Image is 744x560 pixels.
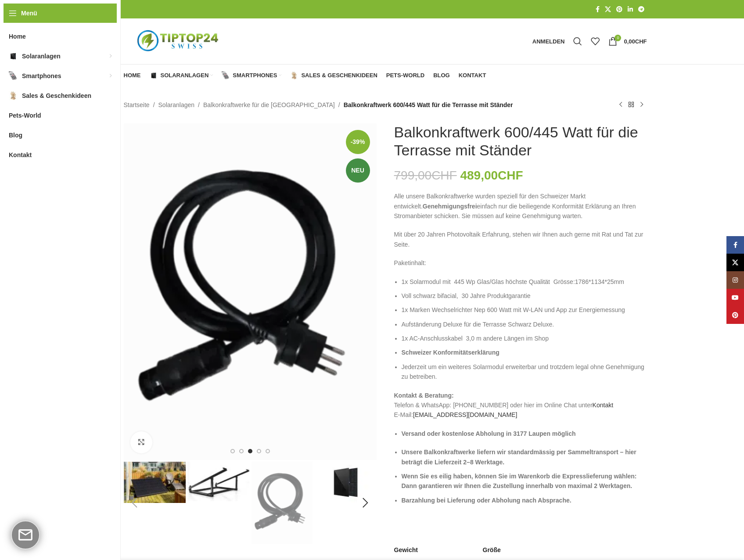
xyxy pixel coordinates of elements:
[402,362,647,382] li: Jederzeit um ein weiteres Solarmodul erweiterbar und trotzdem legal ohne Genehmigung zu betreiben.
[726,236,744,254] a: Facebook Social Link
[150,67,213,84] a: Solaranlagen
[532,39,565,44] span: Anmelden
[21,8,37,18] span: Menü
[187,462,249,501] img: Deluxe Aufständerung Solarmodul
[9,29,26,44] span: Home
[22,48,61,64] span: Solaranlagen
[636,100,647,110] a: Nächstes Produkt
[124,67,141,84] a: Home
[386,67,424,84] a: Pets-World
[593,4,602,15] a: Facebook Social Link
[239,449,244,453] li: Go to slide 2
[22,88,91,104] span: Sales & Geschenkideen
[187,462,250,501] div: 2 / 8
[394,546,418,555] span: Gewicht
[150,72,158,79] img: Solaranlagen
[124,37,234,44] a: Logo der Website
[459,72,486,79] span: Kontakt
[344,100,513,110] span: Balkonkraftwerk 600/445 Watt für die Terrasse mit Ständer
[314,462,377,503] div: 4 / 8
[315,462,377,503] img: Solarmodul bificial
[290,72,298,79] img: Sales & Geschenkideen
[346,130,370,154] span: -39%
[615,100,626,110] a: Vorheriges Produkt
[394,258,647,268] p: Paketinhalt:
[123,123,377,460] div: 3 / 8
[624,38,647,45] bdi: 0,00
[301,72,377,79] span: Sales & Geschenkideen
[402,430,576,437] strong: Versand oder kostenlose Abholung in 3177 Laupen möglich
[394,191,647,221] p: Alle unsere Balkonkraftwerke wurden speziell für den Schweizer Markt entwickelt. einfach nur die ...
[394,123,647,159] h1: Balkonkraftwerk 600/445 Watt für die Terrasse mit Ständer
[625,4,636,15] a: LinkedIn Social Link
[604,32,651,50] a: 0 0,00CHF
[248,449,252,453] li: Go to slide 3
[402,349,500,356] span: Schweizer Konformitätserklärung
[635,38,647,45] span: CHF
[233,72,277,79] span: Smartphones
[614,4,625,15] a: Pinterest Social Link
[124,492,146,514] div: Previous slide
[402,319,647,329] li: Aufständerung Deluxe für die Terrasse Schwarz Deluxe.
[257,449,261,453] li: Go to slide 4
[123,462,187,503] div: 1 / 8
[9,72,18,80] img: Smartphones
[402,449,636,465] strong: Unsere Balkonkraftwerke liefern wir standardmässig per Sammeltransport – hier beträgt die Lieferz...
[402,277,647,287] li: 1x Solarmodul mit 445 Wp Glas/Glas höchste Qualität Grösse:1786*1134*25mm
[586,32,604,50] div: Meine Wunschliste
[266,449,270,453] li: Go to slide 5
[402,334,647,343] li: 1x AC-Anschlusskabel 3,0 m andere Längen im Shop
[726,306,744,324] a: Pinterest Social Link
[9,147,32,163] span: Kontakt
[402,291,647,301] li: Voll schwarz bifacial, 30 Jahre Produktgarantie
[386,72,424,79] span: Pets-World
[346,158,370,183] span: Neu
[203,100,335,110] a: Balkonkraftwerke für die [GEOGRAPHIC_DATA]
[9,127,22,143] span: Blog
[528,32,569,50] a: Anmelden
[119,67,491,84] div: Hauptnavigation
[402,497,571,504] strong: Barzahlung bei Lieferung oder Abholung nach Absprache.
[9,91,18,100] img: Sales & Geschenkideen
[394,169,457,182] bdi: 799,00
[394,392,454,399] strong: Kontakt & Beratung:
[402,473,637,489] strong: Wenn Sie es eilig haben, können Sie im Warenkorb die Expresslieferung wählen: Dann garantieren wi...
[124,123,377,460] img: Anschlusskabel-3meter
[394,391,647,420] p: Telefon & WhatsApp: [PHONE_NUMBER] oder hier im Online Chat unter E-Mail:
[9,52,18,61] img: Solaranlagen
[602,4,614,15] a: X Social Link
[726,271,744,289] a: Instagram Social Link
[402,305,647,315] li: 1x Marken Wechselrichter Nep 600 Watt mit W-LAN und App zur Energiemessung
[124,462,186,503] img: Steckerkraftwerk für die Terrasse
[250,462,314,544] div: 3 / 8
[726,254,744,271] a: X Social Link
[230,449,235,453] li: Go to slide 1
[483,546,501,555] span: Größe
[498,169,523,182] span: CHF
[9,108,41,123] span: Pets-World
[124,100,150,110] a: Startseite
[431,169,457,182] span: CHF
[251,462,313,544] img: Anschlusskabel Wechselrichter
[433,72,450,79] span: Blog
[161,72,209,79] span: Solaranlagen
[423,203,477,210] strong: Genehmigungsfrei
[290,67,377,84] a: Sales & Geschenkideen
[124,72,141,79] span: Home
[433,67,450,84] a: Blog
[569,32,586,50] div: Suche
[726,289,744,306] a: YouTube Social Link
[413,411,517,418] a: [EMAIL_ADDRESS][DOMAIN_NAME]
[124,100,513,110] nav: Breadcrumb
[222,67,281,84] a: Smartphones
[158,100,195,110] a: Solaranlagen
[636,4,647,15] a: Telegram Social Link
[615,35,621,41] span: 0
[459,67,486,84] a: Kontakt
[222,72,230,79] img: Smartphones
[394,230,647,249] p: Mit über 20 Jahren Photovoltaik Erfahrung, stehen wir Ihnen auch gerne mit Rat und Tat zur Seite.
[22,68,61,84] span: Smartphones
[355,492,377,514] div: Next slide
[460,169,523,182] bdi: 489,00
[593,402,613,409] a: Kontakt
